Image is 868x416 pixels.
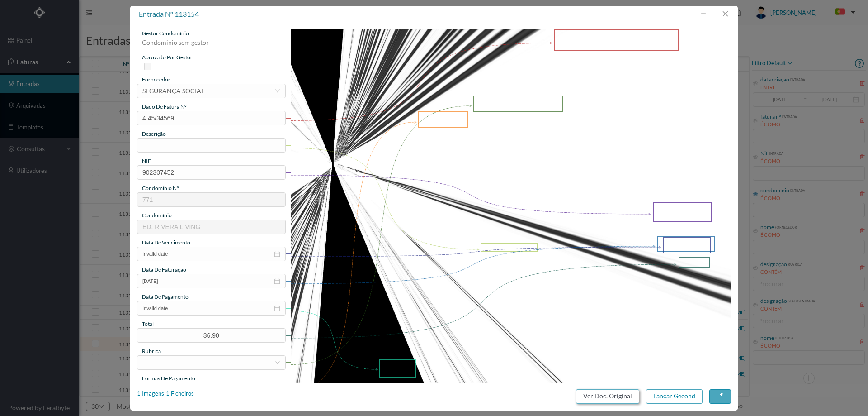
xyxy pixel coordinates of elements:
button: Lançar Gecond [646,389,703,404]
span: entrada nº 113154 [139,10,199,18]
span: total [142,320,154,327]
span: Formas de Pagamento [142,375,195,382]
span: descrição [142,130,166,137]
div: SEGURANÇA SOCIAL [142,84,204,98]
span: data de pagamento [142,293,189,300]
span: rubrica [142,348,161,354]
span: data de faturação [142,266,186,273]
button: Ver Doc. Original [576,389,639,404]
div: 1 Imagens | 1 Ficheiros [137,389,194,398]
i: icon: calendar [274,305,280,311]
i: icon: down [275,88,280,94]
span: dado de fatura nº [142,103,187,110]
span: fornecedor [142,76,170,83]
i: icon: calendar [274,278,280,284]
span: data de vencimento [142,239,190,246]
i: icon: down [275,360,280,365]
span: NIF [142,158,151,164]
span: aprovado por gestor [142,54,193,61]
div: Condominio sem gestor [137,38,286,53]
button: PT [828,5,859,19]
span: condomínio [142,212,172,219]
span: gestor condomínio [142,30,189,37]
i: icon: calendar [274,251,280,257]
span: condomínio nº [142,185,179,191]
